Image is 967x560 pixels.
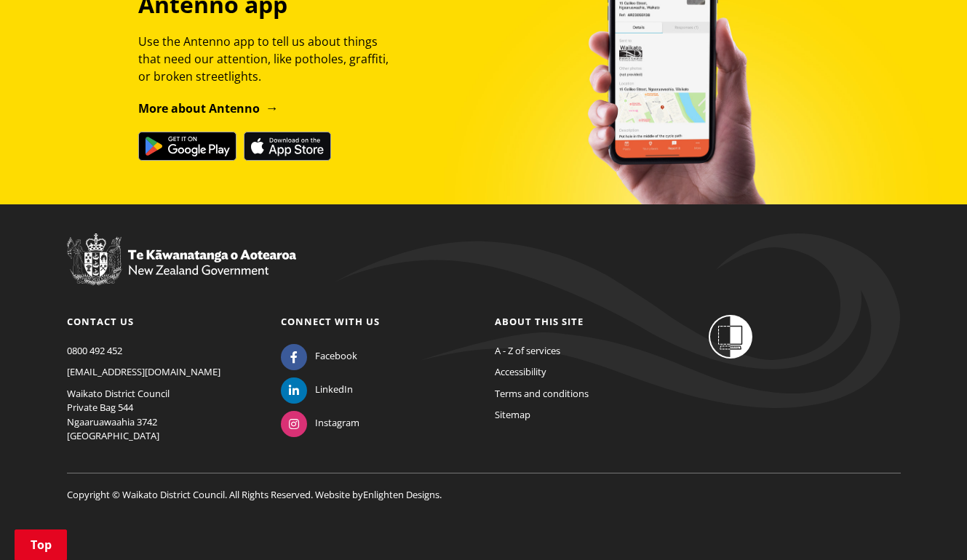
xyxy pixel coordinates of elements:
[495,344,560,357] a: A - Z of services
[67,233,296,286] img: New Zealand Government
[900,499,952,551] iframe: Messenger Launcher
[138,100,279,116] a: More about Antenno
[67,315,134,328] a: Contact us
[244,132,331,161] img: Download on the App Store
[709,315,752,359] img: Shielded
[315,416,359,431] span: Instagram
[67,473,901,503] p: Copyright © Waikato District Council. All Rights Reserved. Website by .
[67,365,220,378] a: [EMAIL_ADDRESS][DOMAIN_NAME]
[15,529,67,560] a: Top
[315,383,353,397] span: LinkedIn
[315,349,357,364] span: Facebook
[495,365,546,378] a: Accessibility
[281,315,380,328] a: Connect with us
[67,267,296,280] a: New Zealand Government
[281,349,357,362] a: Facebook
[495,408,530,421] a: Sitemap
[138,33,402,85] p: Use the Antenno app to tell us about things that need our attention, like potholes, graffiti, or ...
[363,488,439,501] a: Enlighten Designs
[281,383,353,396] a: LinkedIn
[281,416,359,429] a: Instagram
[67,344,122,357] a: 0800 492 452
[138,132,236,161] img: Get it on Google Play
[495,387,589,400] a: Terms and conditions
[67,387,259,444] p: Waikato District Council Private Bag 544 Ngaaruawaahia 3742 [GEOGRAPHIC_DATA]
[495,315,584,328] a: About this site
